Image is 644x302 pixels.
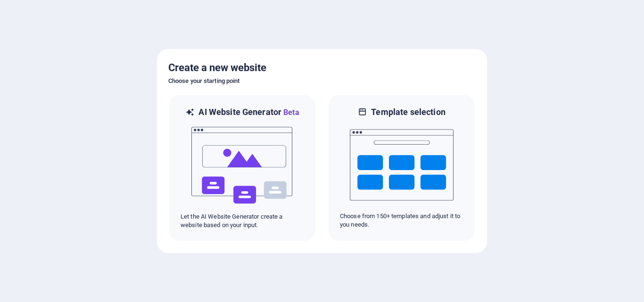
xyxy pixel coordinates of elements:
[190,118,294,212] img: ai
[371,106,445,118] h6: Template selection
[281,108,299,117] span: Beta
[328,94,476,242] div: Template selectionChoose from 150+ templates and adjust it to you needs.
[168,94,316,242] div: AI Website GeneratorBetaaiLet the AI Website Generator create a website based on your input.
[198,106,299,118] h6: AI Website Generator
[340,212,463,229] p: Choose from 150+ templates and adjust it to you needs.
[168,60,476,75] h5: Create a new website
[168,75,476,87] h6: Choose your starting point
[181,212,304,229] p: Let the AI Website Generator create a website based on your input.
